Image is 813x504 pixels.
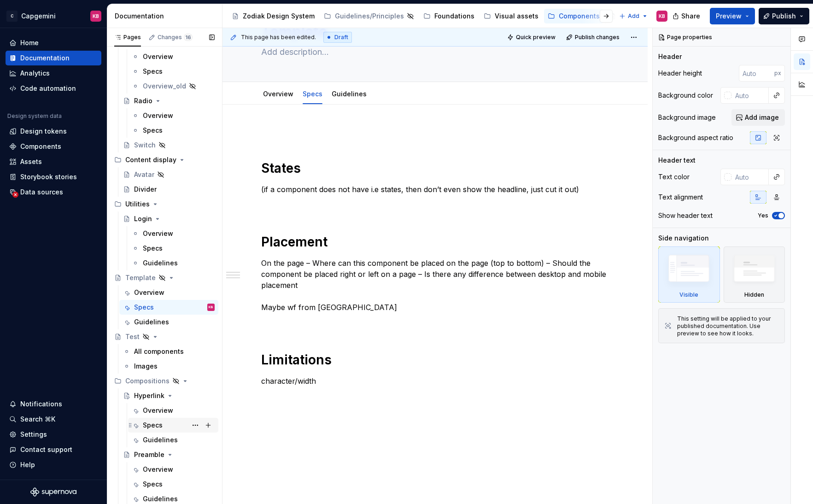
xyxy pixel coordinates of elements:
span: 16 [184,34,193,41]
div: Utilities [125,199,150,209]
span: Publish changes [575,34,620,41]
div: Design system data [7,112,62,120]
p: (if a component does not have i.e states, then don’t even show the headline, just cut it out) [261,184,609,195]
div: Guidelines [143,494,178,504]
div: Visual assets [495,12,538,21]
div: Test [125,332,140,341]
div: This setting will be applied to your published documentation. Use preview to see how it looks. [677,315,779,337]
h1: Limitations [261,352,609,368]
a: Guidelines [119,315,218,329]
div: Hyperlink [134,391,164,400]
a: SpecsKB [119,300,218,315]
div: Assets [20,157,42,166]
a: Design tokens [6,124,101,139]
div: Header height [658,69,702,78]
a: Guidelines/Principles [320,9,418,23]
div: Help [20,460,35,469]
div: Side navigation [658,234,709,243]
div: Content display [111,152,218,167]
div: Overview [143,229,173,238]
div: Specs [299,84,326,103]
span: Draft [334,34,348,41]
h1: States [261,160,609,176]
label: Yes [758,212,768,219]
a: Foundations [420,9,478,23]
div: Preamble [134,450,164,459]
button: Help [6,457,101,472]
a: Template [111,270,218,285]
a: Guidelines [332,90,367,98]
a: Specs [128,123,218,138]
button: Share [668,8,706,24]
a: Overview [128,108,218,123]
input: Auto [731,87,769,104]
h1: Placement [261,234,609,250]
div: Content display [125,155,176,164]
div: Specs [143,67,163,76]
button: CCapgeminiKB [2,6,105,26]
a: Data sources [6,185,101,199]
div: Header [658,52,682,61]
div: C [6,11,18,22]
div: Overview [134,288,164,297]
div: Page tree [228,7,614,25]
div: Components [559,12,600,21]
div: Text color [658,172,690,182]
div: Divider [134,185,157,194]
a: Test [111,329,218,344]
a: Overview [128,403,218,418]
div: Guidelines [143,258,178,268]
a: Components [6,139,101,154]
div: Guidelines [134,317,169,327]
div: Background image [658,113,716,122]
button: Notifications [6,397,101,411]
div: Compositions [125,376,170,386]
div: Background color [658,91,713,100]
a: Hyperlink [119,388,218,403]
a: Components [544,9,603,23]
div: Guidelines [143,435,178,445]
a: Specs [128,477,218,492]
div: Overview [143,406,173,415]
a: Documentation [6,51,101,65]
div: Home [20,38,39,47]
div: Images [134,362,158,371]
div: Specs [143,421,163,430]
p: character/width [261,375,609,387]
a: Home [6,35,101,50]
div: Overview_old [143,82,186,91]
div: Overview [259,84,297,103]
a: Specs [128,64,218,79]
a: Preamble [119,447,218,462]
div: Text alignment [658,193,703,202]
a: Overview [128,226,218,241]
div: Switch [134,141,156,150]
a: Guidelines [128,256,218,270]
div: KB [209,303,213,312]
a: Images [119,359,218,374]
input: Auto [739,65,774,82]
a: Avatar [119,167,218,182]
a: Specs [128,241,218,256]
svg: Supernova Logo [30,487,76,497]
button: Contact support [6,442,101,457]
input: Auto [731,169,769,185]
div: Hidden [724,246,785,303]
div: Documentation [115,12,218,21]
div: Radio [134,96,152,105]
a: Settings [6,427,101,442]
div: Settings [20,430,47,439]
div: Changes [158,34,193,41]
div: Show header text [658,211,713,220]
div: Data sources [20,188,63,197]
button: Add [616,10,651,23]
a: Divider [119,182,218,197]
a: Assets [6,154,101,169]
div: Guidelines [328,84,370,103]
div: Guidelines/Principles [335,12,404,21]
a: Overview_old [128,79,218,94]
span: This page has been edited. [241,34,316,41]
a: Storybook stories [6,170,101,184]
div: Avatar [134,170,154,179]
